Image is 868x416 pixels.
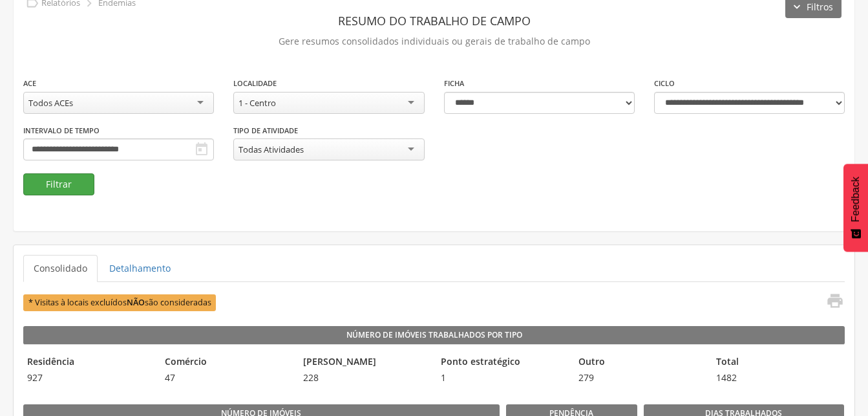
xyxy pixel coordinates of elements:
[575,355,706,370] legend: Outro
[233,78,277,89] label: Localidade
[23,294,216,311] span: * Visitas à locais excluídos são consideradas
[238,97,276,109] div: 1 - Centro
[575,371,706,384] span: 279
[161,371,292,384] span: 47
[654,78,675,89] label: Ciclo
[28,97,73,109] div: Todos ACEs
[99,255,181,282] a: Detalhamento
[161,355,292,370] legend: Comércio
[127,297,145,308] b: NÃO
[194,142,209,157] i: 
[712,371,843,384] span: 1482
[843,164,868,252] button: Feedback - Mostrar pesquisa
[299,355,430,370] legend: [PERSON_NAME]
[850,177,862,222] span: Feedback
[23,126,100,136] label: Intervalo de Tempo
[233,126,298,136] label: Tipo de Atividade
[299,371,430,384] span: 228
[23,355,154,370] legend: Residência
[23,9,845,32] header: Resumo do Trabalho de Campo
[712,355,843,370] legend: Total
[23,78,36,89] label: ACE
[818,292,844,313] a: 
[23,371,154,384] span: 927
[23,255,98,282] a: Consolidado
[444,78,464,89] label: Ficha
[23,173,94,195] button: Filtrar
[437,355,568,370] legend: Ponto estratégico
[23,326,845,344] legend: Número de Imóveis Trabalhados por Tipo
[826,292,844,310] i: 
[238,144,304,155] div: Todas Atividades
[437,371,568,384] span: 1
[23,32,845,50] p: Gere resumos consolidados individuais ou gerais de trabalho de campo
